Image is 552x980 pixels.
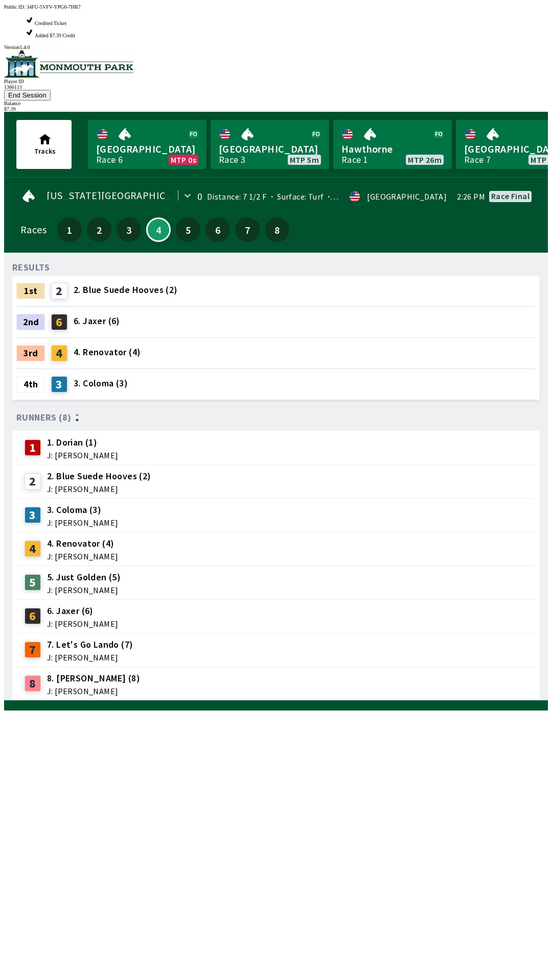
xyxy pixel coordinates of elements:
[20,226,47,234] div: Races
[74,314,120,328] span: 6. Jaxer (6)
[25,541,41,557] div: 4
[267,191,324,202] span: Surface: Turf
[367,192,447,201] div: [GEOGRAPHIC_DATA]
[408,156,442,164] span: MTP 26m
[178,226,198,233] span: 5
[12,263,50,272] div: RESULTS
[341,142,444,156] span: Hawthorne
[491,192,530,200] div: Race final
[16,283,45,299] div: 1st
[47,571,121,584] span: 5. Just Golden (5)
[25,574,41,591] div: 5
[4,50,133,78] img: venue logo
[35,20,66,26] span: Credited Ticket
[333,120,452,169] a: HawthorneRace 1MTP 26m
[117,217,141,242] button: 3
[57,217,82,242] button: 1
[16,413,71,422] span: Runners (8)
[47,687,140,695] span: J: [PERSON_NAME]
[51,376,67,393] div: 3
[265,217,289,242] button: 8
[47,653,133,661] span: J: [PERSON_NAME]
[4,106,548,112] div: $ 7.39
[119,226,139,233] span: 3
[4,84,548,90] div: 1366113
[146,217,171,242] button: 4
[51,345,67,361] div: 4
[16,376,45,393] div: 4th
[171,156,196,164] span: MTP 0s
[47,191,199,200] span: [US_STATE][GEOGRAPHIC_DATA]
[25,642,41,658] div: 7
[34,146,56,156] span: Tracks
[4,90,51,101] button: End Session
[96,142,198,156] span: [GEOGRAPHIC_DATA]
[205,217,230,242] button: 6
[47,485,151,493] span: J: [PERSON_NAME]
[87,217,111,242] button: 2
[47,552,118,560] span: J: [PERSON_NAME]
[47,436,118,449] span: 1. Dorian (1)
[150,227,167,232] span: 4
[238,226,257,233] span: 7
[47,470,151,483] span: 2. Blue Suede Hooves (2)
[47,537,118,550] span: 4. Renovator (4)
[47,503,118,517] span: 3. Coloma (3)
[47,638,133,651] span: 7. Let's Go Lando (7)
[47,586,121,594] span: J: [PERSON_NAME]
[89,226,109,233] span: 2
[16,345,45,361] div: 3rd
[47,620,118,628] span: J: [PERSON_NAME]
[74,377,128,390] span: 3. Coloma (3)
[27,4,81,10] span: 34FU-5VFV-YPG6-7HR7
[219,156,245,164] div: Race 3
[211,120,329,169] a: [GEOGRAPHIC_DATA]Race 3MTP 5m
[47,451,118,459] span: J: [PERSON_NAME]
[16,412,536,423] div: Runners (8)
[51,283,67,299] div: 2
[4,44,548,50] div: Version 1.4.0
[74,346,141,359] span: 4. Renovator (4)
[16,314,45,330] div: 2nd
[324,191,412,202] span: Track Condition: Fast
[25,439,41,456] div: 1
[96,156,123,164] div: Race 6
[25,507,41,523] div: 3
[457,192,485,201] span: 2:26 PM
[16,120,72,169] button: Tracks
[25,473,41,489] div: 2
[4,101,548,106] div: Balance
[35,33,75,38] span: Added $7.39 Credit
[208,226,227,233] span: 6
[267,226,287,233] span: 8
[197,192,202,201] div: 0
[25,675,41,692] div: 8
[88,120,206,169] a: [GEOGRAPHIC_DATA]Race 6MTP 0s
[219,142,321,156] span: [GEOGRAPHIC_DATA]
[60,226,79,233] span: 1
[235,217,260,242] button: 7
[464,156,491,164] div: Race 7
[74,283,178,297] span: 2. Blue Suede Hooves (2)
[51,314,67,330] div: 6
[341,156,368,164] div: Race 1
[176,217,200,242] button: 5
[47,519,118,527] span: J: [PERSON_NAME]
[290,156,319,164] span: MTP 5m
[207,191,267,202] span: Distance: 7 1/2 F
[25,608,41,624] div: 6
[47,672,140,685] span: 8. [PERSON_NAME] (8)
[4,4,548,10] div: Public ID:
[4,79,548,84] div: Player ID
[47,604,118,618] span: 6. Jaxer (6)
